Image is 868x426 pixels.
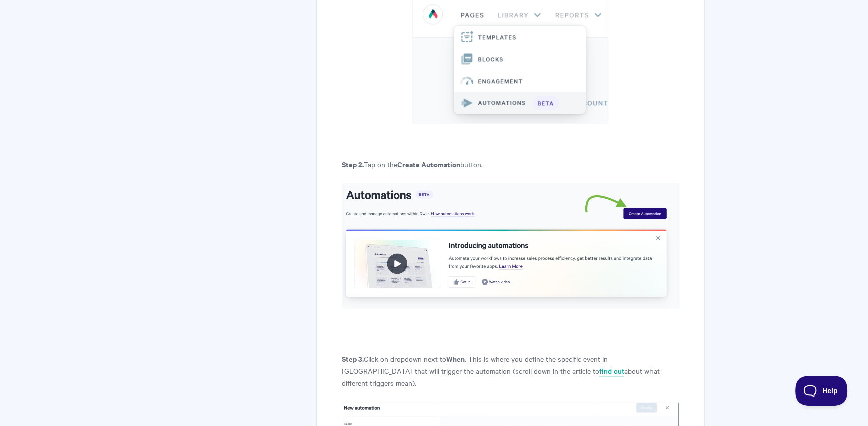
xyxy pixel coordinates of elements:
p: Click on dropdown next to . This is where you define the specific event in [GEOGRAPHIC_DATA] that... [342,353,679,389]
strong: Step 3. [342,353,364,364]
iframe: Toggle Customer Support [795,376,848,406]
b: Create Automation [397,159,460,169]
a: find out [599,366,624,377]
strong: When [446,353,465,364]
b: Step 2. [342,159,364,169]
img: file-D8RKpeeC0A.png [342,183,679,308]
p: Tap on the button. [342,158,679,170]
